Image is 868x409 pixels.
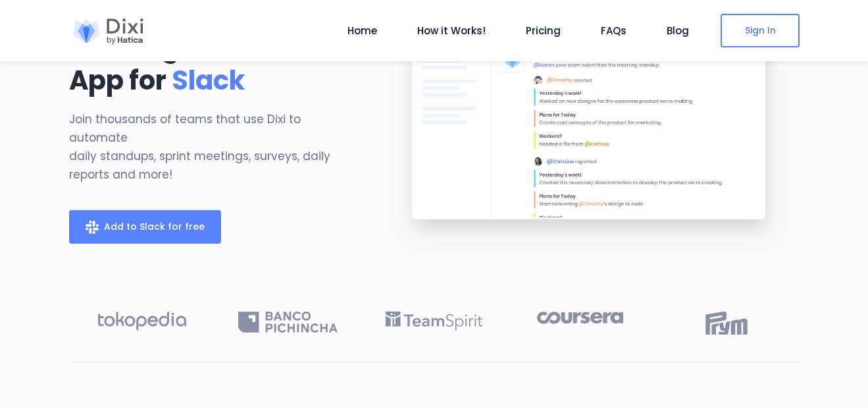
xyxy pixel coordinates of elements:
a: How it Works! [412,23,491,38]
p: Join thousands of teams that use Dixi to automate daily standups, sprint meetings, surveys, daily... [69,110,362,184]
span: Slack [172,62,245,99]
a: FAQs [596,23,632,38]
img: slack_icon_white.svg [86,221,99,234]
a: Home [342,23,382,38]
a: Sign In [721,14,800,47]
span: Add to Slack for free [104,220,205,233]
a: Pricing [521,23,566,38]
a: Blog [661,23,694,38]
a: Add to Slack for free [69,210,221,244]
